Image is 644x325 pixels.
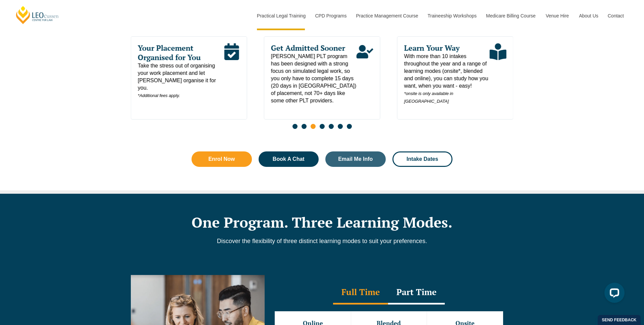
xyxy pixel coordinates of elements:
div: Read More [223,43,240,99]
div: Read More [356,43,373,104]
div: 4 / 7 [264,36,380,120]
p: Discover the flexibility of three distinct learning modes to suit your preferences. [131,237,513,245]
a: Practice Management Course [351,1,423,30]
span: Go to slide 5 [329,124,334,129]
span: Enrol Now [208,156,235,162]
span: [PERSON_NAME] PLT program has been designed with a strong focus on simulated legal work, so you o... [271,53,357,104]
a: Enrol Now [192,151,252,167]
a: Traineeship Workshops [423,1,481,30]
span: Go to slide 7 [347,124,352,129]
a: CPD Programs [310,1,351,30]
a: Medicare Billing Course [481,1,541,30]
iframe: LiveChat chat widget [599,280,627,308]
div: 5 / 7 [397,36,513,120]
div: Read More [489,43,506,105]
a: Book A Chat [259,151,319,167]
span: Your Placement Organised for You [138,43,223,62]
span: With more than 10 intakes throughout the year and a range of learning modes (onsite*, blended and... [404,53,489,105]
a: Contact [603,1,629,30]
div: 3 / 7 [131,36,247,120]
span: Learn Your Way [404,43,489,53]
h2: One Program. Three Learning Modes. [131,214,513,231]
span: Go to slide 3 [311,124,316,129]
em: *onsite is only available in [GEOGRAPHIC_DATA] [404,91,453,104]
span: Go to slide 6 [338,124,343,129]
span: Get Admitted Sooner [271,43,357,53]
span: Email Me Info [338,156,373,162]
a: Intake Dates [392,151,453,167]
span: Go to slide 1 [292,124,298,129]
span: Book A Chat [273,156,305,162]
div: Slides [131,36,513,133]
a: Email Me Info [325,151,386,167]
div: Full Time [333,281,388,305]
span: Go to slide 2 [302,124,307,129]
span: Intake Dates [407,156,438,162]
span: Take the stress out of organising your work placement and let [PERSON_NAME] organise it for you. [138,62,223,99]
span: Go to slide 4 [320,124,325,129]
a: [PERSON_NAME] Centre for Law [15,5,60,25]
a: About Us [574,1,603,30]
em: *Additional fees apply. [138,93,180,98]
div: Part Time [388,281,445,305]
a: Venue Hire [541,1,574,30]
a: Practical Legal Training [252,1,310,30]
